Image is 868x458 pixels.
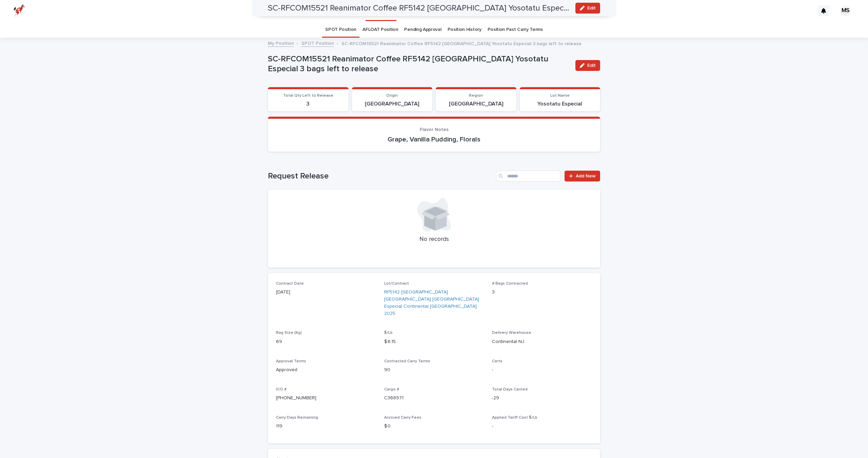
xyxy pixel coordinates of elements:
[492,387,528,392] span: Total Days Carried
[276,289,376,296] p: [DATE]
[440,101,512,107] p: [GEOGRAPHIC_DATA]
[276,135,592,144] p: Grape, Vanilla Pudding, Florals
[276,416,318,420] span: Carry Days Remaining
[587,63,596,68] span: Edit
[492,395,592,402] p: -29
[492,338,592,345] p: Continental NJ
[492,416,537,420] span: Applied Tariff Cost $/Lb
[420,127,449,132] span: Flavor Notes
[384,416,421,420] span: Accrued Carry Fees
[276,366,376,374] p: Approved
[384,395,484,402] p: C368971
[341,39,581,47] p: SC-RFCOM15521 Reanimator Coffee RF5142 [GEOGRAPHIC_DATA] Yosotatu Especial 3 bags left to release
[283,94,333,98] span: Total Qty Left to Release
[276,338,376,345] p: 69
[386,94,398,98] span: Origin
[488,22,543,38] a: Position Past Carry Terms
[384,282,409,286] span: Lot/Contract
[14,4,25,18] img: zttTXibQQrCfv9chImQE
[276,359,306,363] span: Approval Terms
[576,174,596,178] span: Add New
[492,366,592,374] p: -
[268,171,493,181] h1: Request Release
[276,423,376,430] p: 119
[492,423,592,430] p: -
[384,366,484,374] p: 90
[384,289,484,317] a: RF5142 [GEOGRAPHIC_DATA] [GEOGRAPHIC_DATA] [GEOGRAPHIC_DATA] Especial Continental [GEOGRAPHIC_DAT...
[356,101,429,107] p: [GEOGRAPHIC_DATA]
[268,54,570,74] p: SC-RFCOM15521 Reanimator Coffee RF5142 [GEOGRAPHIC_DATA] Yosotatu Especial 3 bags left to release
[384,331,393,335] span: $/Lb
[276,236,592,243] p: No records
[496,171,560,182] input: Search
[268,39,294,47] a: My Position
[384,387,399,392] span: Cargo #
[524,101,596,107] p: Yosotatu Especial
[276,387,287,392] span: ICO #
[575,60,600,71] button: Edit
[362,22,398,38] a: AFLOAT Position
[469,94,483,98] span: Region
[492,331,531,335] span: Delivery Warehouse
[384,359,430,363] span: Contracted Carry Terms
[325,22,356,38] a: SPOT Position
[384,423,484,430] p: $ 0
[276,395,376,402] p: [PHONE_NUMBER]
[384,338,484,345] p: $ 6.15
[550,94,570,98] span: Lot Name
[272,101,344,107] p: 3
[301,39,334,47] a: SPOT Position
[276,282,304,286] span: Contract Date
[565,171,600,182] a: Add New
[404,22,441,38] a: Pending Approval
[492,289,592,296] p: 3
[492,359,502,363] span: Certs
[448,22,481,38] a: Position History
[840,5,851,16] div: MS
[276,331,302,335] span: Bag Size (Kg)
[492,282,528,286] span: # Bags Contracted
